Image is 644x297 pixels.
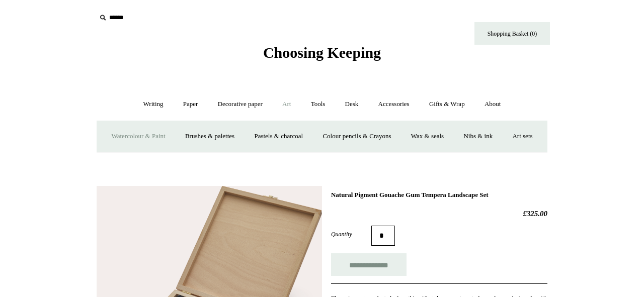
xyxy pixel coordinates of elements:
[313,123,400,150] a: Colour pencils & Crayons
[134,91,173,118] a: Writing
[331,230,371,239] label: Quantity
[454,123,502,150] a: Nibs & ink
[420,91,474,118] a: Gifts & Wrap
[245,123,312,150] a: Pastels & charcoal
[302,91,335,118] a: Tools
[336,91,368,118] a: Desk
[331,209,547,218] h2: £325.00
[209,91,272,118] a: Decorative paper
[503,123,541,150] a: Art sets
[369,91,419,118] a: Accessories
[263,44,381,61] span: Choosing Keeping
[174,91,207,118] a: Paper
[273,91,300,118] a: Art
[331,191,547,199] h1: Natural Pigment Gouache Gum Tempera Landscape Set
[102,123,174,150] a: Watercolour & Paint
[474,22,550,45] a: Shopping Basket (0)
[263,52,381,59] a: Choosing Keeping
[475,91,510,118] a: About
[402,123,453,150] a: Wax & seals
[176,123,244,150] a: Brushes & palettes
